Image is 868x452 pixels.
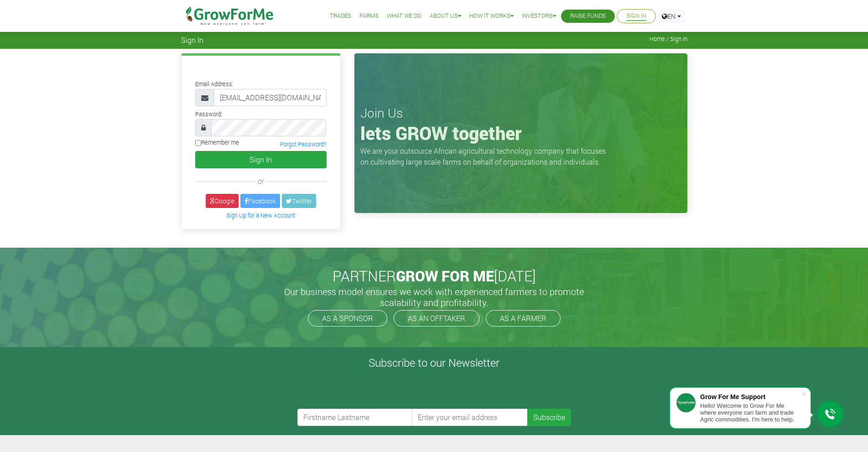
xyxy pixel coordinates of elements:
[700,402,801,423] div: Hello! Welcome to Grow For Me where everyone can farm and trade Agric commodities. I'm here to help.
[658,9,685,23] a: EN
[195,176,327,187] div: or
[275,286,594,308] h5: Our business model ensures we work with experienced farmers to promote scalability and profitabil...
[185,267,684,285] h2: PARTNER [DATE]
[226,212,295,219] a: Sign Up for a New Account
[412,409,528,426] input: Enter your email address
[650,36,687,42] span: Home / Sign In
[280,140,327,148] a: Forgot Password?
[396,266,494,286] span: GROW FOR ME
[359,11,379,21] a: Farms
[360,145,611,167] p: We are your outsource African agricultural technology company that focuses on cultivating large s...
[394,310,479,327] a: AS AN OFFTAKER
[387,11,421,21] a: What We Do
[195,151,327,168] button: Sign In
[486,310,561,327] a: AS A FARMER
[360,122,681,144] h1: lets GROW together
[195,110,223,119] label: Password:
[527,409,571,426] button: Subscribe
[330,11,351,21] a: Trades
[430,11,461,21] a: About Us
[297,409,413,426] input: Firstname Lastname
[206,194,239,208] a: Google
[626,11,646,21] a: Sign In
[469,11,514,21] a: How it Works
[195,80,234,88] label: Email Address:
[570,11,606,21] a: Raise Funds
[360,105,681,121] h3: Join Us
[181,36,203,44] span: Sign In
[700,393,801,400] div: Grow For Me Support
[297,373,436,409] iframe: reCAPTCHA
[522,11,556,21] a: Investors
[195,138,239,147] label: Remember me
[11,356,857,369] h4: Subscribe to our Newsletter
[214,89,327,106] input: Email Address
[195,140,201,146] input: Remember me
[308,310,387,327] a: AS A SPONSOR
